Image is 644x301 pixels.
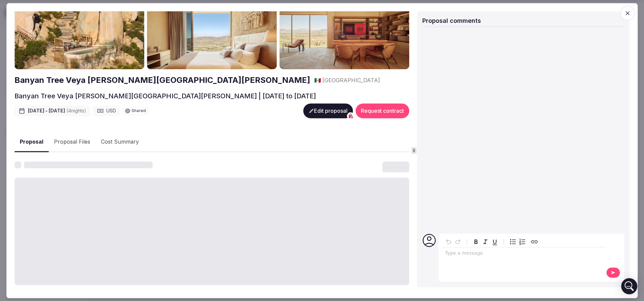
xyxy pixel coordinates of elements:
[508,237,518,246] button: Bulleted list
[490,237,499,246] button: Underline
[66,108,86,113] span: ( 4 night s )
[14,91,316,101] h2: Banyan Tree Veya [PERSON_NAME][GEOGRAPHIC_DATA][PERSON_NAME] | [DATE] to [DATE]
[471,237,481,246] button: Bold
[314,77,321,84] span: 🇲🇽
[14,75,310,86] a: Banyan Tree Veya [PERSON_NAME][GEOGRAPHIC_DATA][PERSON_NAME]
[356,103,409,118] button: Request contract
[14,132,49,152] button: Proposal
[49,133,96,152] button: Proposal Files
[481,237,490,246] button: Italic
[314,77,321,84] button: 🇲🇽
[422,17,481,24] span: Proposal comments
[131,109,146,113] span: Shared
[518,237,527,246] button: Numbered list
[508,237,527,246] div: toggle group
[28,107,86,114] span: [DATE] - [DATE]
[96,133,144,152] button: Cost Summary
[442,247,606,261] div: editable markdown
[530,237,539,246] button: Create link
[322,77,380,84] span: [GEOGRAPHIC_DATA]
[93,105,120,116] div: USD
[621,278,637,294] div: Open Intercom Messenger
[303,103,353,118] button: Edit proposal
